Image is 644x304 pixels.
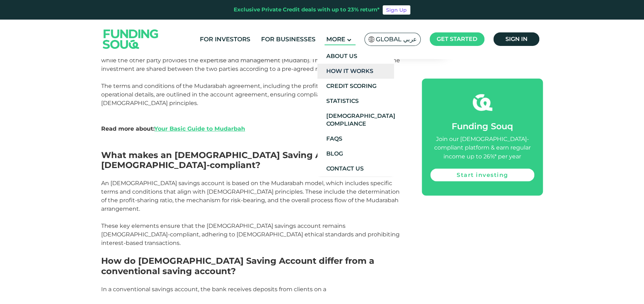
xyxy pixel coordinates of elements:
img: Logo [96,21,166,57]
span: Get started [437,36,477,42]
a: For Investors [198,33,252,45]
p: while the other party provides the expertise and management (Mudarib). The profits generated from... [101,56,406,73]
a: Credit Scoring [317,79,394,94]
img: SA Flag [368,36,375,42]
span: Sign in [505,36,528,42]
a: Start investing [430,168,534,181]
a: Sign Up [383,5,410,15]
span: More [326,36,345,43]
a: Sign in [493,32,539,46]
h2: What makes an [DEMOGRAPHIC_DATA] Saving Account [DEMOGRAPHIC_DATA]-compliant? [101,150,406,171]
a: FAQs [317,131,394,146]
a: Your Basic Guide to Mudarbah [154,125,245,132]
p: The terms and conditions of the Mudarabah agreement, including the profit-sharing ratio and other... [101,82,406,142]
a: How It Works [317,64,394,79]
a: Blog [317,146,394,161]
div: Join our [DEMOGRAPHIC_DATA]-compliant platform & earn regular income up to 26%* per year [430,135,534,161]
p: These key elements ensure that the [DEMOGRAPHIC_DATA] savings account remains [DEMOGRAPHIC_DATA]-... [101,222,406,247]
a: For Businesses [259,33,317,45]
strong: Read more about: [101,125,245,132]
h2: How do [DEMOGRAPHIC_DATA] Saving Account differ from a conventional saving account? [101,256,406,277]
a: Contact Us [317,161,394,176]
a: About Us [317,49,394,64]
img: fsicon [473,93,492,112]
a: [DEMOGRAPHIC_DATA] Compliance [317,109,394,131]
span: Funding Souq [452,121,513,131]
a: Statistics [317,94,394,109]
div: Exclusive Private Credit deals with up to 23% return* [234,6,380,14]
p: An [DEMOGRAPHIC_DATA] savings account is based on the Mudarabah model, which includes specific te... [101,179,406,213]
span: Global عربي [376,35,417,43]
